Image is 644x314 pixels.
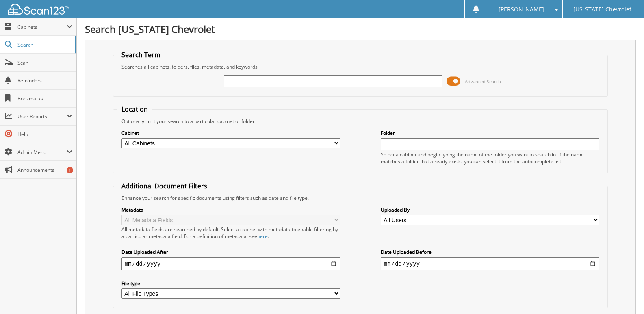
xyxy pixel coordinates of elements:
[121,130,340,136] label: Cabinet
[17,77,72,84] span: Reminders
[117,50,165,59] legend: Search Term
[573,7,631,12] span: [US_STATE] Chevrolet
[85,22,636,36] h1: Search [US_STATE] Chevrolet
[381,257,599,270] input: end
[8,4,69,15] img: scan123-logo-white.svg
[117,63,603,70] div: Searches all cabinets, folders, files, metadata, and keywords
[465,78,501,84] span: Advanced Search
[381,206,599,213] label: Uploaded By
[381,249,599,256] label: Date Uploaded Before
[17,24,67,30] span: Cabinets
[499,7,544,12] span: [PERSON_NAME]
[17,167,72,173] span: Announcements
[17,59,72,66] span: Scan
[17,113,67,120] span: User Reports
[121,257,340,270] input: start
[117,182,211,191] legend: Additional Document Filters
[121,249,340,256] label: Date Uploaded After
[381,130,599,136] label: Folder
[67,167,73,173] div: 1
[117,105,152,114] legend: Location
[17,41,71,48] span: Search
[117,118,603,125] div: Optionally limit your search to a particular cabinet or folder
[381,151,599,165] div: Select a cabinet and begin typing the name of the folder you want to search in. If the name match...
[17,95,72,102] span: Bookmarks
[121,280,340,287] label: File type
[17,131,72,138] span: Help
[17,149,67,156] span: Admin Menu
[121,226,340,240] div: All metadata fields are searched by default. Select a cabinet with metadata to enable filtering b...
[121,206,340,213] label: Metadata
[117,195,603,201] div: Enhance your search for specific documents using filters such as date and file type.
[257,233,268,240] a: here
